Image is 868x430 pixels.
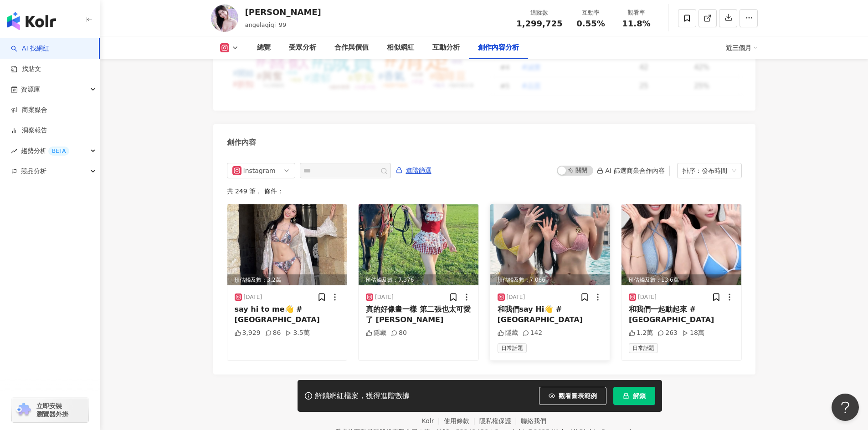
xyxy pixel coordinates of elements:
div: 共 249 筆 ， 條件： [227,187,742,195]
div: [DATE] [244,293,262,301]
span: 競品分析 [21,161,46,182]
div: BETA [48,147,69,156]
div: 近三個月 [726,40,758,55]
div: 總覽 [257,42,271,53]
div: 18萬 [682,329,704,338]
a: 洞察報告 [11,126,47,135]
div: 受眾分析 [289,42,316,53]
span: 解鎖 [633,392,646,400]
span: 趨勢分析 [21,141,69,161]
div: post-image預估觸及數：7,376 [359,204,478,285]
div: 隱藏 [498,329,518,338]
div: 預估觸及數：7,376 [359,274,478,286]
div: post-image預估觸及數：7,066 [490,204,610,285]
img: post-image [490,204,610,285]
a: 找貼文 [11,65,41,74]
div: 互動率 [574,8,608,17]
img: post-image [359,204,478,285]
span: lock [623,393,629,399]
div: 追蹤數 [516,8,562,17]
a: 使用條款 [444,417,479,425]
span: rise [11,148,17,154]
img: chrome extension [15,403,32,417]
div: 創作內容 [227,137,256,147]
span: angelaqiqi_99 [245,21,287,28]
div: [PERSON_NAME] [245,6,321,18]
a: Kolr [422,417,444,425]
div: 3.5萬 [285,329,309,338]
span: 資源庫 [21,79,40,100]
div: 觀看率 [619,8,654,17]
a: searchAI 找網紅 [11,44,49,53]
div: 1.2萬 [629,329,653,338]
div: 263 [657,329,678,338]
img: logo [7,12,56,30]
span: 1,299,725 [516,19,562,28]
div: say hi to me👋 #[GEOGRAPHIC_DATA] [235,304,340,325]
a: chrome extension立即安裝 瀏覽器外掛 [12,398,88,422]
div: 預估觸及數：7,066 [490,274,610,286]
div: 80 [391,329,407,338]
div: AI 篩選商業合作內容 [597,167,664,174]
div: [DATE] [375,293,394,301]
div: 142 [523,329,543,338]
button: 觀看圖表範例 [539,387,606,405]
div: post-image預估觸及數：3.2萬 [227,204,347,285]
div: 互動分析 [432,42,460,53]
a: 商案媒合 [11,106,47,115]
div: 合作與價值 [334,42,369,53]
div: [DATE] [507,293,525,301]
div: 3,929 [235,329,261,338]
span: 日常話題 [629,343,658,353]
div: Instagram [243,163,273,178]
a: 隱私權保護 [479,417,521,425]
img: post-image [621,204,741,285]
div: 預估觸及數：13.6萬 [621,274,741,286]
div: 86 [265,329,281,338]
img: post-image [227,204,347,285]
span: 11.8% [622,19,650,28]
div: 解鎖網紅檔案，獲得進階數據 [315,391,410,401]
span: 日常話題 [498,343,527,353]
span: 0.55% [576,19,605,28]
span: 進階篩選 [406,163,431,178]
button: 解鎖 [613,387,655,405]
div: [DATE] [638,293,657,301]
div: 相似網紅 [387,42,414,53]
span: 立即安裝 瀏覽器外掛 [36,402,68,418]
div: post-image預估觸及數：13.6萬 [621,204,741,285]
a: 聯絡我們 [521,417,546,425]
div: 排序：發布時間 [683,163,728,178]
span: 觀看圖表範例 [559,392,597,400]
div: 和我們say Hi👋 #[GEOGRAPHIC_DATA] [498,304,603,325]
button: 進階篩選 [395,163,432,177]
div: 和我們一起動起來 #[GEOGRAPHIC_DATA] [629,304,734,325]
div: 預估觸及數：3.2萬 [227,274,347,286]
img: KOL Avatar [211,5,238,32]
div: 創作內容分析 [478,42,519,53]
div: 真的好像畫一樣 第二張也太可愛了 [PERSON_NAME] [366,304,471,325]
div: 隱藏 [366,329,386,338]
